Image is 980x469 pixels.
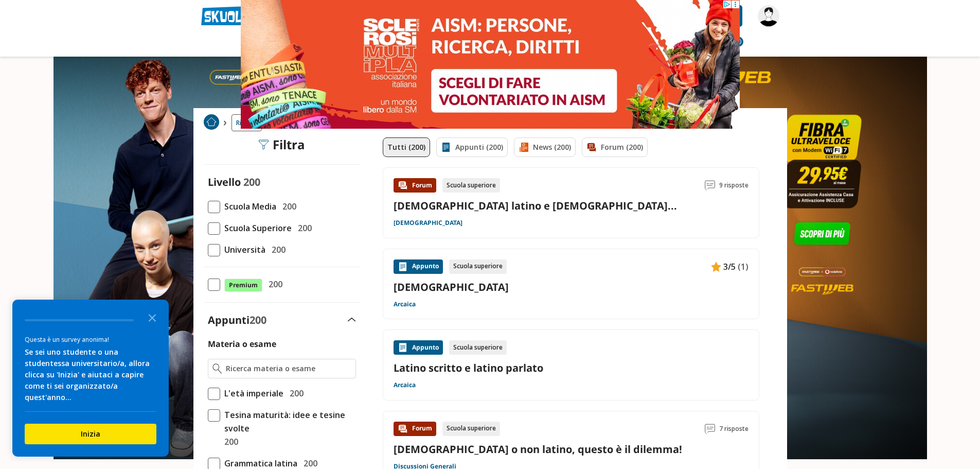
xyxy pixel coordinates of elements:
label: Materia o esame [208,338,276,350]
a: [DEMOGRAPHIC_DATA] latino e [DEMOGRAPHIC_DATA]... [394,199,677,213]
span: 3/5 [723,260,736,273]
button: Inizia [25,424,156,444]
div: Appunto [394,259,443,274]
img: Apri e chiudi sezione [348,318,356,322]
a: News (200) [514,137,576,157]
div: Se sei uno studente o una studentessa universitario/a, allora clicca su 'Inizia' e aiutaci a capi... [25,346,156,403]
div: Scuola superiore [449,259,507,274]
img: Home [204,114,219,130]
img: Forum contenuto [398,424,408,434]
span: 200 [264,277,282,291]
a: Arcaica [394,300,416,308]
label: Appunti [208,313,266,327]
a: Appunti (200) [436,137,508,157]
span: 200 [286,387,304,400]
img: Appunti filtro contenuto [441,142,451,152]
span: 200 [250,313,266,327]
div: Questa è un survey anonima! [25,335,156,344]
img: Appunti contenuto [711,262,721,272]
span: 200 [220,435,238,448]
button: Close the survey [142,307,163,327]
img: Forum filtro contenuto [586,142,597,152]
span: (1) [738,260,749,273]
a: Forum (200) [582,137,648,157]
span: 200 [294,221,312,235]
span: Premium [224,279,262,292]
span: 9 risposte [719,178,749,193]
a: [DEMOGRAPHIC_DATA] [394,280,749,294]
div: Scuola superiore [449,340,507,355]
img: Commenti lettura [705,424,715,434]
img: Commenti lettura [705,180,715,190]
span: Tesina maturità: idee e tesine svolte [220,408,356,435]
div: Filtra [258,137,305,152]
label: Livello [208,175,241,189]
img: Appunti contenuto [398,262,408,272]
input: Ricerca materia o esame [226,363,351,374]
img: Forum contenuto [398,180,408,190]
span: Università [220,243,265,256]
span: 7 risposte [719,422,749,436]
span: 200 [243,175,260,189]
span: Scuola Media [220,200,276,213]
img: Ricerca materia o esame [212,363,222,374]
div: Survey [12,300,169,457]
a: Arcaica [394,381,416,389]
a: [DEMOGRAPHIC_DATA] [394,219,462,227]
img: adelepalmieri [758,5,779,27]
a: Latino scritto e latino parlato [394,361,749,375]
a: Ricerca [231,114,262,131]
img: News filtro contenuto [519,142,529,152]
span: Scuola Superiore [220,221,292,235]
div: Forum [394,422,436,436]
span: 200 [278,200,296,213]
span: L'età imperiale [220,387,283,400]
a: Home [204,114,219,131]
span: 200 [268,243,286,256]
div: Scuola superiore [442,178,500,193]
div: Forum [394,178,436,193]
a: [DEMOGRAPHIC_DATA] o non latino, questo è il dilemma! [394,442,682,456]
div: Scuola superiore [442,422,500,436]
img: Appunti contenuto [398,342,408,353]
div: Appunto [394,340,443,355]
a: Tutti (200) [383,137,430,157]
img: Filtra filtri mobile [258,140,269,150]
